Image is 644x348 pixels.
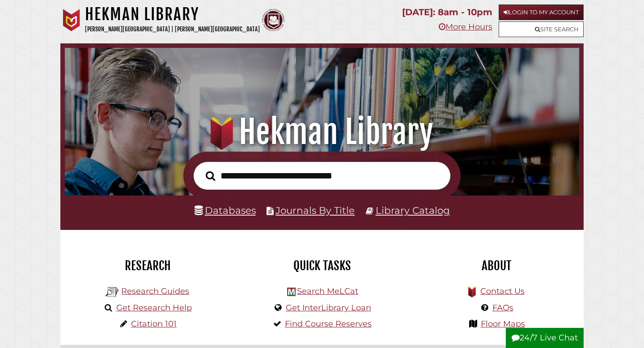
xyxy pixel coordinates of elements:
a: More Hours [439,22,492,32]
h1: Hekman Library [75,112,570,152]
a: Floor Maps [481,319,525,329]
h2: Research [67,258,228,273]
a: Contact Us [480,286,525,296]
a: Get Research Help [116,303,192,313]
a: Get InterLibrary Loan [286,303,371,313]
a: Find Course Reserves [285,319,372,329]
img: Calvin University [60,9,83,31]
p: [DATE]: 8am - 10pm [402,4,492,20]
a: Search MeLCat [297,286,358,296]
a: Research Guides [121,286,189,296]
button: Search [201,169,220,183]
a: Site Search [499,21,584,37]
img: Hekman Library Logo [287,288,296,296]
h1: Hekman Library [85,4,260,24]
a: Citation 101 [131,319,177,329]
img: Calvin Theological Seminary [262,9,284,31]
a: Login to My Account [499,4,584,20]
h2: About [416,258,577,273]
a: Journals By Title [275,204,355,216]
a: Library Catalog [376,204,450,216]
h2: Quick Tasks [241,258,402,273]
a: FAQs [492,303,513,313]
p: [PERSON_NAME][GEOGRAPHIC_DATA] | [PERSON_NAME][GEOGRAPHIC_DATA] [85,24,260,34]
i: Search [206,170,215,181]
img: Hekman Library Logo [106,285,119,299]
a: Databases [195,204,256,216]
